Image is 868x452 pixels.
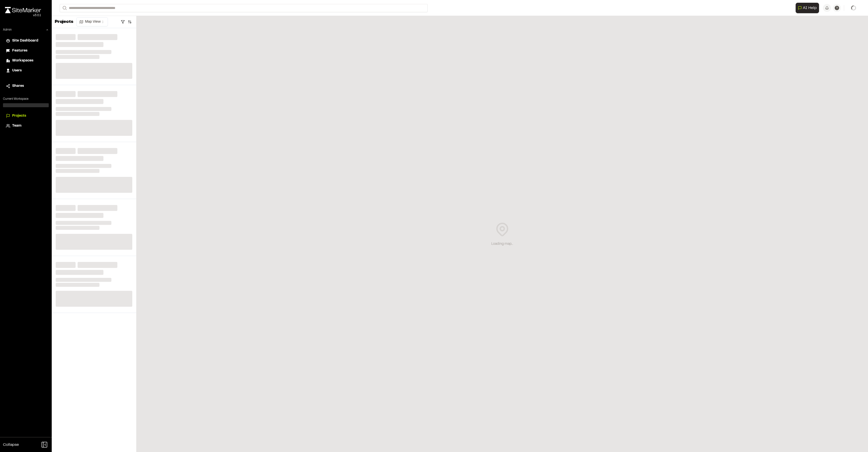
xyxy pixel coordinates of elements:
[3,442,19,448] span: Collapse
[12,48,27,53] span: Features
[6,48,46,53] a: Features
[3,97,49,101] p: Current Workspace
[5,7,41,13] img: rebrand.png
[6,58,46,63] a: Workspaces
[3,28,12,32] p: Admin
[491,241,513,247] div: Loading map...
[796,3,821,13] div: Open AI Assistant
[6,123,46,129] a: Team
[60,4,69,12] button: Search
[5,13,41,18] div: Oh geez...please don't...
[803,5,817,11] span: AI Help
[12,83,24,89] span: Shares
[6,68,46,73] a: Users
[55,19,73,25] p: Projects
[12,38,38,44] span: Site Dashboard
[796,3,819,13] button: Open AI Assistant
[6,83,46,89] a: Shares
[12,113,26,119] span: Projects
[12,68,22,73] span: Users
[6,38,46,44] a: Site Dashboard
[12,123,21,129] span: Team
[12,58,33,63] span: Workspaces
[6,113,46,119] a: Projects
